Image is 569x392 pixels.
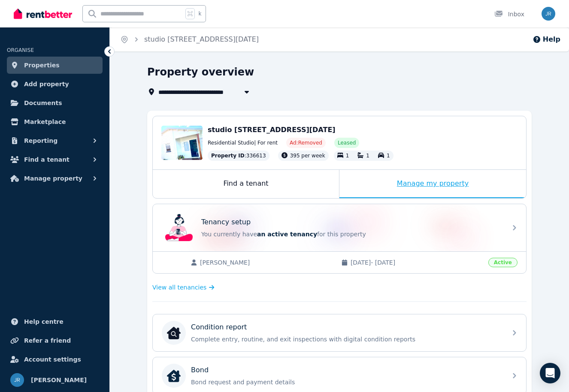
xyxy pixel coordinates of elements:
[147,65,254,79] h1: Property overview
[14,7,72,20] img: RentBetter
[110,27,269,51] nav: Breadcrumb
[200,258,333,267] span: [PERSON_NAME]
[7,132,103,149] button: Reporting
[24,354,81,365] span: Account settings
[542,7,555,21] img: Jody Rigby
[191,322,247,332] p: Condition report
[24,317,64,327] span: Help centre
[191,378,502,386] p: Bond request and payment details
[7,151,103,168] button: Find a tenant
[167,326,181,340] img: Condition report
[191,365,209,375] p: Bond
[339,170,526,198] div: Manage my property
[7,113,103,130] a: Marketplace
[540,363,560,383] div: Open Intercom Messenger
[7,313,103,330] a: Help centre
[494,10,524,18] div: Inbox
[24,136,58,146] span: Reporting
[24,117,66,127] span: Marketplace
[201,217,251,227] p: Tenancy setup
[366,153,369,159] span: 1
[24,335,71,346] span: Refer a friend
[351,258,483,267] span: [DATE] - [DATE]
[7,94,103,112] a: Documents
[290,153,325,159] span: 395 per week
[208,139,278,146] span: Residential Studio | For rent
[7,75,103,93] a: Add property
[152,283,215,292] a: View all tenancies
[144,35,259,43] a: studio [STREET_ADDRESS][DATE]
[167,369,181,383] img: Bond
[290,139,322,146] span: Ad: Removed
[165,214,193,241] img: Tenancy setup
[24,60,60,70] span: Properties
[387,153,390,159] span: 1
[152,283,206,292] span: View all tenancies
[7,351,103,368] a: Account settings
[208,126,336,134] span: studio [STREET_ADDRESS][DATE]
[31,375,87,385] span: [PERSON_NAME]
[201,230,502,238] p: You currently have for this property
[257,231,317,238] span: an active tenancy
[153,204,526,251] a: Tenancy setupTenancy setupYou currently havean active tenancyfor this property
[7,57,103,74] a: Properties
[338,139,356,146] span: Leased
[10,373,24,387] img: Jody Rigby
[208,151,269,161] div: : 336613
[191,335,502,344] p: Complete entry, routine, and exit inspections with digital condition reports
[211,152,245,159] span: Property ID
[24,79,69,89] span: Add property
[153,170,339,198] div: Find a tenant
[533,34,560,45] button: Help
[24,173,82,184] span: Manage property
[24,98,62,108] span: Documents
[24,154,70,165] span: Find a tenant
[7,47,34,53] span: ORGANISE
[488,258,518,267] span: Active
[153,314,526,351] a: Condition reportCondition reportComplete entry, routine, and exit inspections with digital condit...
[7,170,103,187] button: Manage property
[7,332,103,349] a: Refer a friend
[346,153,349,159] span: 1
[198,10,201,17] span: k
